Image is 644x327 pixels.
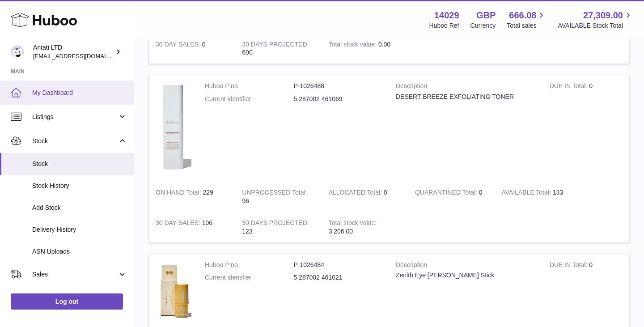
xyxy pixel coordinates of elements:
[205,273,294,282] dt: Current identifier
[149,34,235,64] td: 0
[156,189,203,198] strong: ON HAND Total
[329,41,378,50] strong: Total stock value
[235,182,322,212] td: 96
[242,189,307,198] strong: UNPROCESSED Total
[32,182,127,190] span: Stock History
[156,41,202,50] strong: 30 DAY SALES
[11,45,24,59] img: toufic@antatiskin.com
[242,41,309,50] strong: 30 DAYS PROJECTED
[429,21,459,30] div: Huboo Ref
[329,189,384,198] strong: ALLOCATED Total
[156,261,191,322] img: product image
[235,212,322,242] td: 123
[396,82,536,93] strong: Description
[509,9,536,21] span: 666.08
[550,261,589,271] strong: DUE IN Total
[294,95,383,103] dd: 5 287002 461069
[543,75,629,182] td: 0
[507,9,547,30] a: 666.08 Total sales
[32,160,127,168] span: Stock
[396,261,536,272] strong: Description
[156,219,202,229] strong: 30 DAY SALES
[294,273,383,282] dd: 5 287002 461021
[583,9,623,21] span: 27,309.00
[378,41,390,48] span: 0.00
[495,182,581,212] td: 133
[507,21,547,30] span: Total sales
[156,82,191,173] img: product image
[32,247,127,256] span: ASN Uploads
[11,293,123,310] a: Log out
[329,228,353,235] span: 3,206.00
[558,21,633,30] span: AVAILABLE Stock Total
[235,34,322,64] td: 600
[205,261,294,269] dt: Huboo P no
[205,95,294,103] dt: Current identifier
[32,113,118,121] span: Listings
[470,21,496,30] div: Currency
[415,189,479,198] strong: QUARANTINED Total
[558,9,633,30] a: 27,309.00 AVAILABLE Stock Total
[479,189,483,196] span: 0
[149,212,235,242] td: 106
[33,52,131,59] span: [EMAIL_ADDRESS][DOMAIN_NAME]
[396,271,536,280] div: Zenith Eye [PERSON_NAME] Stick
[294,261,383,269] dd: P-1026484
[32,225,127,234] span: Delivery History
[32,89,127,97] span: My Dashboard
[396,93,536,101] div: DESERT BREEZE EXFOLIATING TONER
[242,219,309,229] strong: 30 DAYS PROJECTED
[501,189,552,198] strong: AVAILABLE Total
[476,9,496,21] strong: GBP
[294,82,383,90] dd: P-1026488
[322,182,408,212] td: 0
[149,182,235,212] td: 229
[329,219,377,229] strong: Total stock value
[550,82,589,92] strong: DUE IN Total
[32,137,118,145] span: Stock
[32,204,127,212] span: Add Stock
[33,43,114,60] div: Antati LTD
[434,9,459,21] strong: 14029
[32,270,118,279] span: Sales
[205,82,294,90] dt: Huboo P no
